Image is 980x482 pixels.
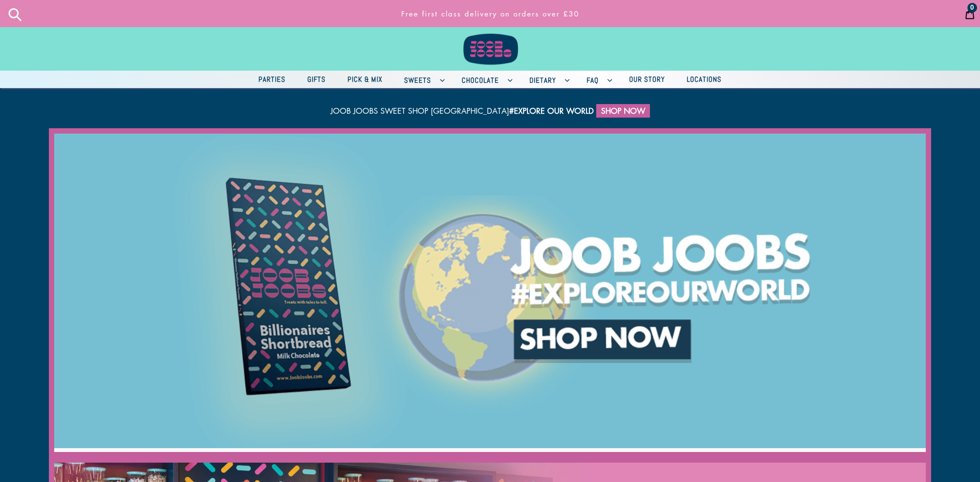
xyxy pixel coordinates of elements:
a: Our Story [619,73,675,87]
a: Free first class delivery on orders over £30 [297,4,684,23]
span: Chocolate [457,74,504,86]
span: 0 [970,4,974,11]
span: Gifts [302,73,331,85]
a: Shop Now [596,104,650,118]
span: Dietary [525,74,561,86]
a: 0 [960,1,980,26]
span: Our Story [624,73,670,85]
button: FAQ [577,71,617,88]
button: Sweets [394,71,450,88]
span: Pick & Mix [343,73,387,85]
a: Parties [249,73,295,87]
img: Joob Joobs [456,5,524,67]
a: Pick & Mix [338,73,392,87]
span: Parties [254,73,290,85]
span: FAQ [582,74,603,86]
strong: #explore our world [509,105,594,116]
a: Gifts [298,73,335,87]
a: Locations [677,73,731,87]
p: Free first class delivery on orders over £30 [301,4,679,23]
img: shop-joobjoobs_5000x5000_v-1614400675.png [54,134,926,449]
button: Chocolate [452,71,517,88]
button: Dietary [520,71,574,88]
span: Sweets [399,74,436,86]
span: Locations [682,73,726,85]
